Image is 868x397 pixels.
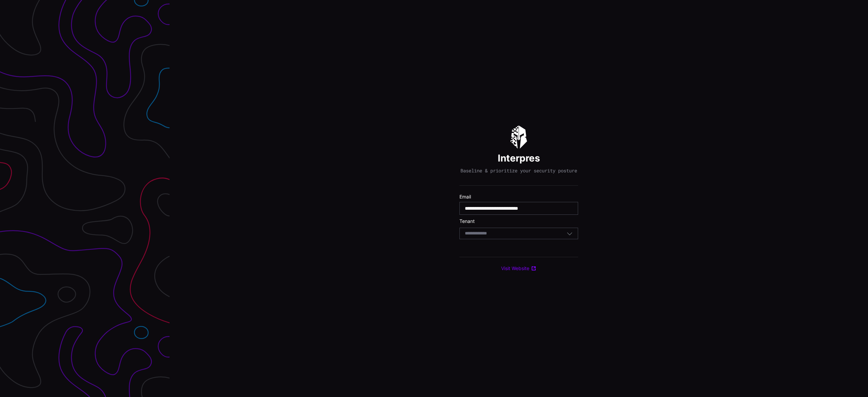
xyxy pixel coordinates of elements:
[567,230,573,237] button: Toggle options menu
[498,152,540,164] h1: Interpres
[460,168,577,174] p: Baseline & prioritize your security posture
[459,194,578,200] label: Email
[501,265,536,271] a: Visit Website
[459,218,578,224] label: Tenant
